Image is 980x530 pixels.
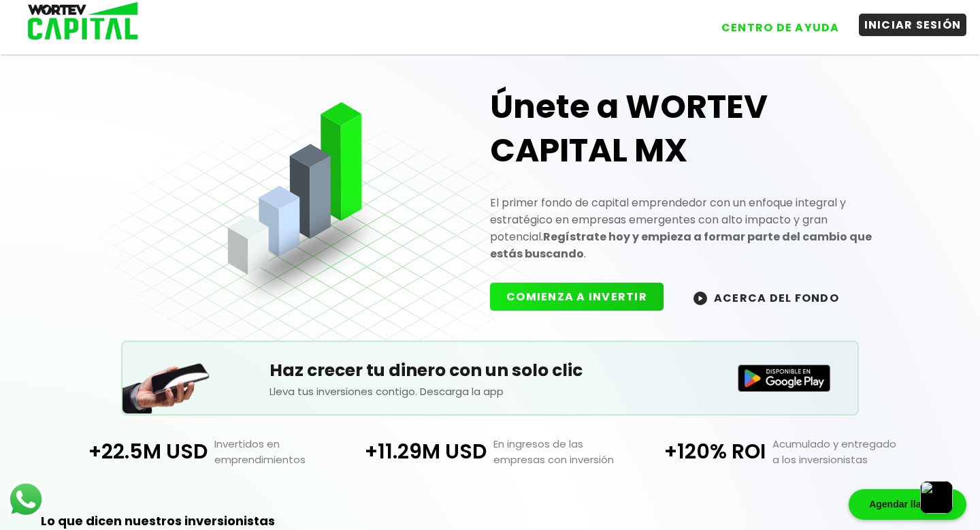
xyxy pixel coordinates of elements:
img: Disponible en Google Play [738,364,830,392]
div: Agendar llamada [849,489,966,520]
h5: Haz crecer tu dinero con un solo clic [269,358,710,384]
p: En ingresos de las empresas con inversión [487,436,630,467]
a: CENTRO DE AYUDA [702,6,845,39]
p: El primer fondo de capital emprendedor con un enfoque integral y estratégico en empresas emergent... [490,194,882,262]
p: Acumulado y entregado a los inversionistas [766,436,909,467]
button: COMIENZA A INVERTIR [490,283,664,311]
strong: Regístrate hoy y empieza a formar parte del cambio que estás buscando [490,229,872,262]
img: Teléfono [122,346,211,414]
a: COMIENZA A INVERTIR [490,289,677,305]
img: logos_whatsapp-icon.242b2217.svg [7,480,45,518]
button: INICIAR SESIÓN [859,14,967,36]
a: INICIAR SESIÓN [845,6,967,39]
img: wortev-capital-acerca-del-fondo [693,292,707,305]
p: Lleva tus inversiones contigo. Descarga la app [269,384,710,399]
h1: Únete a WORTEV CAPITAL MX [490,85,882,172]
button: CENTRO DE AYUDA [716,16,845,39]
p: +22.5M USD [71,436,207,467]
p: +11.29M USD [350,436,487,467]
button: ACERCA DEL FONDO [677,283,855,312]
p: Invertidos en emprendimientos [208,436,350,467]
p: +120% ROI [630,436,766,467]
